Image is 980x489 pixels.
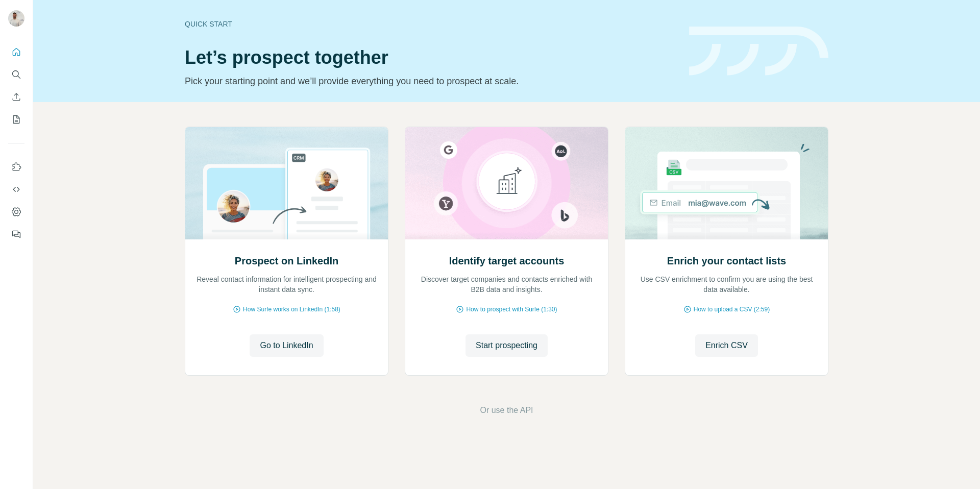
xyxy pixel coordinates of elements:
button: Go to LinkedIn [250,334,323,357]
button: Or use the API [480,404,533,417]
div: Quick start [185,19,677,29]
p: Pick your starting point and we’ll provide everything you need to prospect at scale. [185,74,677,88]
h2: Enrich your contact lists [667,254,786,268]
button: Feedback [8,225,24,243]
h1: Let’s prospect together [185,47,677,68]
img: Identify target accounts [405,127,608,239]
p: Discover target companies and contacts enriched with B2B data and insights. [415,274,598,295]
span: Start prospecting [476,339,537,352]
button: Quick start [8,43,24,61]
button: Search [8,65,24,84]
img: Avatar [8,10,24,27]
button: Dashboard [8,203,24,221]
p: Use CSV enrichment to confirm you are using the best data available. [635,274,818,295]
button: Enrich CSV [8,88,24,106]
span: How Surfe works on LinkedIn (1:58) [243,305,340,314]
span: How to upload a CSV (2:59) [694,305,770,314]
button: Use Surfe API [8,180,24,199]
span: Go to LinkedIn [260,339,313,352]
img: Enrich your contact lists [625,127,828,239]
span: Enrich CSV [705,339,748,352]
img: banner [689,27,828,76]
span: How to prospect with Surfe (1:30) [466,305,557,314]
h2: Identify target accounts [449,254,565,268]
button: Enrich CSV [695,334,758,357]
img: Prospect on LinkedIn [185,127,388,239]
button: Start prospecting [465,334,548,357]
p: Reveal contact information for intelligent prospecting and instant data sync. [195,274,378,295]
button: My lists [8,110,24,129]
h2: Prospect on LinkedIn [235,254,338,268]
button: Use Surfe on LinkedIn [8,158,24,176]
